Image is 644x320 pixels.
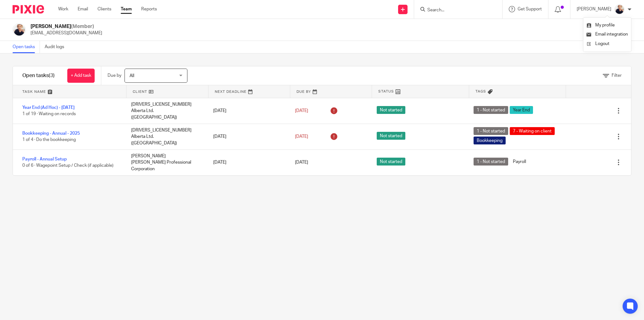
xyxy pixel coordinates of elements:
p: [EMAIL_ADDRESS][DOMAIN_NAME] [31,30,102,36]
a: Email [78,6,88,12]
span: Payroll [510,158,529,166]
span: Email integration [595,32,628,36]
a: Reports [141,6,157,12]
span: My profile [595,23,615,27]
h2: [PERSON_NAME] [31,23,102,30]
div: [DRIVERS_LICENSE_NUMBER] Alberta Ltd. ([GEOGRAPHIC_DATA]) [125,98,207,124]
img: Pixie [13,5,44,14]
a: Year End (Ad Hoc) - [DATE] [22,105,75,110]
a: Payroll - Annual Setup [22,157,67,161]
a: Clients [97,6,111,12]
img: unnamed.jpg [13,23,26,36]
a: Audit logs [45,41,69,53]
span: Year End [510,106,533,114]
a: Work [58,6,68,12]
span: Not started [377,132,405,140]
span: (3) [49,73,55,78]
span: 1 - Not started [474,158,508,166]
a: Open tasks [13,41,40,53]
span: Get Support [518,7,542,11]
div: [PERSON_NAME] [PERSON_NAME] Professional Corporation [125,150,207,175]
span: All [130,74,134,78]
span: Bookkeeping [474,137,506,144]
span: [DATE] [295,160,308,165]
span: 7 - Waiting on client [510,127,555,135]
span: 1 of 4 · Do the bookkeeping [22,138,76,142]
a: Team [121,6,132,12]
span: [DATE] [295,134,308,139]
div: [DATE] [207,156,289,169]
p: [PERSON_NAME] [577,6,611,12]
span: [DATE] [295,109,308,113]
a: My profile [586,23,615,27]
span: Filter [612,73,622,78]
a: + Add task [67,69,95,83]
span: 1 - Not started [474,106,508,114]
span: 1 of 19 · Waiting on records [22,112,76,116]
span: Logout [595,42,609,46]
a: Bookkeeping - Annual - 2025 [22,131,80,136]
div: [DRIVERS_LICENSE_NUMBER] Alberta Ltd. ([GEOGRAPHIC_DATA]) [125,124,207,149]
span: Not started [377,158,405,166]
input: Search [427,8,483,13]
a: Logout [586,39,628,48]
span: Tags [475,89,486,94]
img: unnamed.jpg [614,4,625,14]
div: [DATE] [207,104,289,117]
span: Not started [377,106,405,114]
span: (Member) [71,24,94,29]
a: Email integration [586,32,628,36]
h1: Open tasks [22,72,55,79]
span: 0 of 6 · Wagepoint Setup / Check (if applicable) [22,163,114,168]
span: 1 - Not started [474,127,508,135]
div: [DATE] [207,130,289,143]
p: Due by [108,72,121,79]
span: Status [378,89,394,94]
